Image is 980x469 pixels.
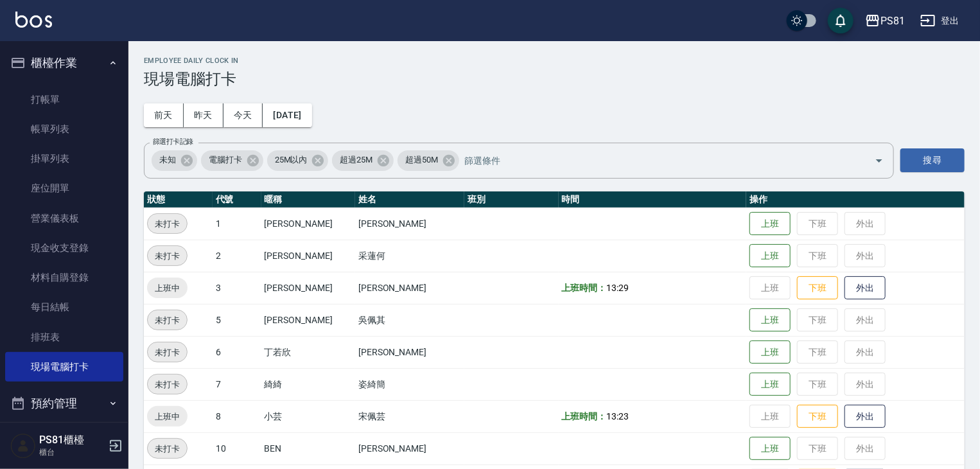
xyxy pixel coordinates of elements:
div: 超過25M [332,150,394,171]
button: 上班 [749,341,791,364]
span: 電腦打卡 [201,154,250,166]
b: 上班時間： [562,411,607,421]
td: 宋佩芸 [355,400,464,432]
td: 7 [213,368,261,400]
span: 未打卡 [148,217,187,231]
td: [PERSON_NAME] [261,304,355,336]
div: 25M以內 [267,150,329,171]
button: 上班 [749,437,791,461]
th: 姓名 [355,191,464,208]
span: 未打卡 [148,442,187,456]
button: 櫃檯作業 [5,46,123,80]
td: 小芸 [261,400,355,432]
button: PS81 [860,8,910,34]
th: 暱稱 [261,191,355,208]
button: Open [869,150,889,171]
td: [PERSON_NAME] [355,208,464,240]
span: 未打卡 [148,249,187,263]
a: 掛單列表 [5,144,123,173]
button: 上班 [749,244,791,268]
td: 1 [213,208,261,240]
img: Person [10,433,36,459]
td: [PERSON_NAME] [261,240,355,272]
h5: PS81櫃檯 [39,434,105,447]
label: 篩選打卡記錄 [153,137,193,146]
a: 材料自購登錄 [5,263,123,292]
button: [DATE] [263,103,311,127]
a: 座位開單 [5,173,123,203]
td: [PERSON_NAME] [261,208,355,240]
button: 下班 [797,405,838,429]
button: 前天 [144,103,184,127]
td: 丁若欣 [261,336,355,368]
div: 未知 [152,150,197,171]
p: 櫃台 [39,447,105,458]
button: 外出 [844,276,886,300]
td: 綺綺 [261,368,355,400]
div: 超過50M [398,150,459,171]
td: 8 [213,400,261,432]
button: 報表及分析 [5,420,123,454]
td: [PERSON_NAME] [261,272,355,304]
span: 超過25M [332,154,380,166]
a: 現金收支登錄 [5,233,123,263]
img: Logo [15,12,52,28]
span: 上班中 [147,410,188,423]
td: [PERSON_NAME] [355,336,464,368]
a: 營業儀表板 [5,204,123,233]
h3: 現場電腦打卡 [144,70,965,88]
a: 打帳單 [5,85,123,114]
td: 2 [213,240,261,272]
th: 班別 [464,191,558,208]
button: 登出 [915,9,965,33]
span: 未知 [152,154,184,166]
span: 未打卡 [148,346,187,359]
td: BEN [261,432,355,465]
button: 下班 [797,276,838,300]
td: [PERSON_NAME] [355,272,464,304]
button: save [828,8,853,33]
button: 搜尋 [900,148,965,172]
button: 上班 [749,308,791,332]
span: 25M以內 [267,154,315,166]
span: 未打卡 [148,314,187,327]
span: 13:23 [606,411,629,421]
div: 電腦打卡 [201,150,263,171]
th: 狀態 [144,191,213,208]
a: 排班表 [5,323,123,352]
span: 13:29 [606,283,629,293]
td: 6 [213,336,261,368]
a: 現場電腦打卡 [5,352,123,382]
th: 時間 [559,191,747,208]
td: 姿綺簡 [355,368,464,400]
button: 昨天 [184,103,223,127]
td: 5 [213,304,261,336]
td: 采蓮何 [355,240,464,272]
th: 操作 [746,191,965,208]
span: 上班中 [147,281,188,295]
a: 帳單列表 [5,114,123,144]
button: 上班 [749,212,791,236]
td: 3 [213,272,261,304]
button: 上班 [749,373,791,396]
input: 篩選條件 [461,149,852,172]
a: 每日結帳 [5,292,123,322]
td: 10 [213,432,261,465]
button: 外出 [844,405,886,429]
div: PS81 [880,13,905,29]
span: 超過50M [398,154,446,166]
td: 吳佩其 [355,304,464,336]
button: 今天 [223,103,263,127]
td: [PERSON_NAME] [355,432,464,465]
h2: Employee Daily Clock In [144,57,965,65]
span: 未打卡 [148,378,187,391]
button: 預約管理 [5,387,123,420]
th: 代號 [213,191,261,208]
b: 上班時間： [562,283,607,293]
